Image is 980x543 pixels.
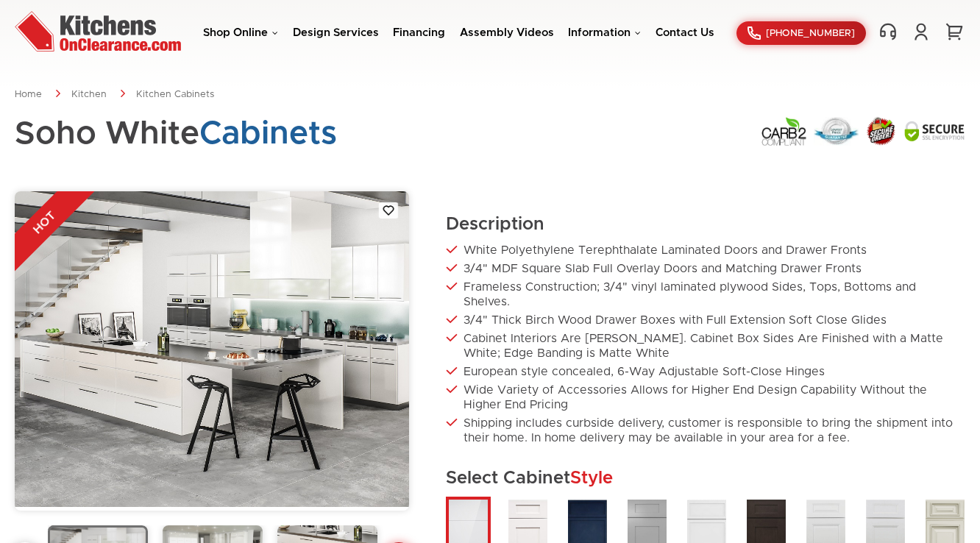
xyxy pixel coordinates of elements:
[393,27,445,38] a: Financing
[446,416,965,445] li: Shipping includes curbside delivery, customer is responsible to bring the shipment into their hom...
[446,383,965,412] li: Wide Variety of Accessories Allows for Higher End Design Capability Without the Higher End Pricing
[446,331,965,361] li: Cabinet Interiors Are [PERSON_NAME]. Cabinet Box Sides Are Finished with a Matte White; Edge Band...
[446,280,965,309] li: Frameless Construction; 3/4" vinyl laminated plywood Sides, Tops, Bottoms and Shelves.
[814,117,859,146] img: Lowest Price Guarantee
[15,191,409,507] img: 1673522191-2_mt14-milano-white-fk.jpg
[736,21,866,45] a: [PHONE_NUMBER]
[568,27,641,38] a: Information
[15,90,42,99] a: Home
[446,313,965,327] li: 3/4" Thick Birch Wood Drawer Boxes with Full Extension Soft Close Glides
[446,467,965,489] h2: Select Cabinet
[761,116,807,146] img: Carb2 Compliant
[570,469,613,487] span: Style
[903,120,965,142] img: Secure SSL Encyption
[71,90,107,99] a: Kitchen
[865,116,897,146] img: Secure Order
[136,90,214,99] a: Kitchen Cabinets
[15,116,337,152] h1: Soho White
[656,27,714,38] a: Contact Us
[460,27,554,38] a: Assembly Videos
[293,27,379,38] a: Design Services
[446,261,965,276] li: 3/4" MDF Square Slab Full Overlay Doors and Matching Drawer Fronts
[766,29,855,38] span: [PHONE_NUMBER]
[15,11,181,52] img: Kitchens On Clearance
[446,243,965,258] li: White Polyethylene Terephthalate Laminated Doors and Drawer Fronts
[199,118,337,150] span: Cabinets
[203,27,278,38] a: Shop Online
[446,213,965,235] h2: Description
[446,364,965,379] li: European style concealed, 6-Way Adjustable Soft-Close Hinges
